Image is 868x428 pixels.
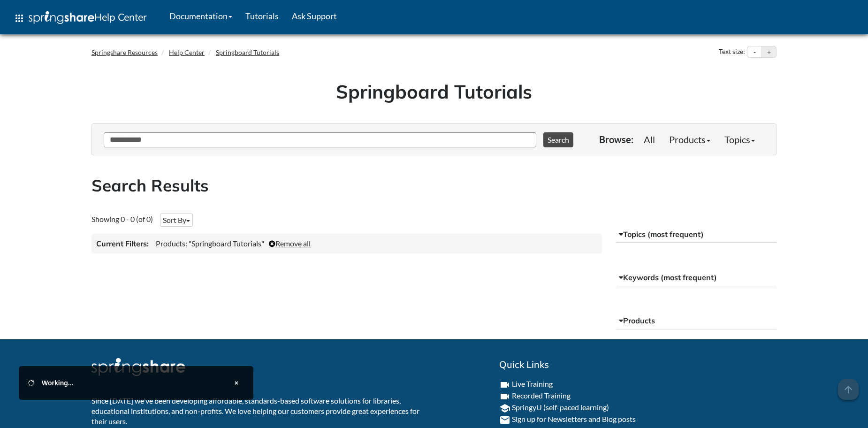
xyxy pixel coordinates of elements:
[599,133,633,146] p: Browse:
[29,11,94,24] img: Springshare
[285,4,343,28] a: Ask Support
[762,46,776,58] button: Increase text size
[543,132,573,147] button: Search
[160,214,193,227] button: Sort By
[189,239,264,248] span: "Springboard Tutorials"
[512,391,571,400] a: Recorded Training
[662,130,717,149] a: Products
[42,379,73,387] span: Working...
[637,130,662,149] a: All
[91,174,777,197] h2: Search Results
[156,239,187,248] span: Products:
[717,46,747,58] div: Text size:
[717,130,762,149] a: Topics
[91,48,158,56] a: Springshare Resources
[96,238,149,249] h3: Current Filters
[91,396,427,427] p: Since [DATE] we've been developing affordable, standards-based software solutions for libraries, ...
[169,48,205,56] a: Help Center
[229,375,244,390] button: Close
[239,4,285,28] a: Tutorials
[616,313,777,329] button: Products
[499,391,510,402] i: videocam
[269,239,311,248] a: Remove all
[216,48,279,56] a: Springboard Tutorials
[91,358,185,376] img: Springshare
[499,379,510,390] i: videocam
[838,380,859,391] a: arrow_upward
[499,403,510,414] i: school
[7,4,153,32] a: apps Help Center
[14,13,25,24] span: apps
[838,379,859,400] span: arrow_upward
[163,4,239,28] a: Documentation
[499,358,777,371] h2: Quick Links
[512,379,553,388] a: Live Training
[499,414,510,426] i: email
[91,214,153,223] span: Showing 0 - 0 (of 0)
[616,269,777,286] button: Keywords (most frequent)
[616,226,777,243] button: Topics (most frequent)
[747,46,761,58] button: Decrease text size
[94,11,147,23] span: Help Center
[512,403,609,412] a: SpringyU (self-paced learning)
[99,78,769,105] h1: Springboard Tutorials
[512,414,636,423] a: Sign up for Newsletters and Blog posts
